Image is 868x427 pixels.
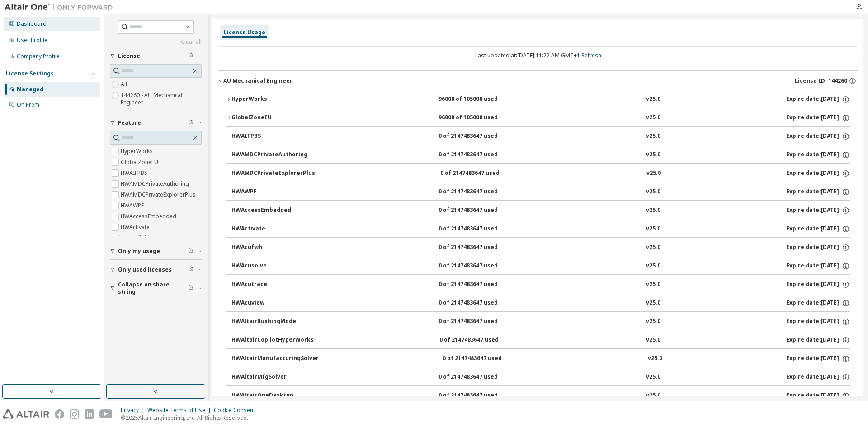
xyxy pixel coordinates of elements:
[646,299,660,307] div: v25.0
[226,108,850,128] button: GlobalZoneEU96000 of 105000 usedv25.0Expire date:[DATE]
[231,299,313,307] div: HWAcuview
[439,392,520,400] div: 0 of 2147483647 used
[786,262,850,270] div: Expire date: [DATE]
[226,89,850,109] button: HyperWorks96000 of 105000 usedv25.0Expire date:[DATE]
[648,355,662,363] div: v25.0
[121,222,151,233] label: HWActivate
[786,355,850,363] div: Expire date: [DATE]
[121,189,198,200] label: HWAMDCPrivateExplorerPlus
[85,409,94,419] img: linkedin.svg
[223,77,292,84] div: AU Mechanical Engineer
[121,407,147,414] div: Privacy
[646,95,660,103] div: v25.0
[231,386,850,406] button: HWAltairOneDesktop0 of 2147483647 usedv25.0Expire date:[DATE]
[231,244,313,252] div: HWAcufwh
[440,169,522,178] div: 0 of 2147483647 used
[786,169,850,178] div: Expire date: [DATE]
[439,281,520,289] div: 0 of 2147483647 used
[214,407,260,414] div: Cookie Consent
[439,95,520,103] div: 96000 of 105000 used
[439,114,520,122] div: 96000 of 105000 used
[231,330,850,350] button: HWAltairCopilotHyperWorks0 of 2147483647 usedv25.0Expire date:[DATE]
[439,336,521,344] div: 0 of 2147483647 used
[646,318,660,326] div: v25.0
[17,37,47,44] div: User Profile
[795,77,847,84] span: License ID: 144260
[118,281,188,296] span: Collapse on share string
[786,299,850,307] div: Expire date: [DATE]
[231,293,850,313] button: HWAcuview0 of 2147483647 usedv25.0Expire date:[DATE]
[646,336,660,344] div: v25.0
[231,336,314,344] div: HWAltairCopilotHyperWorks
[786,206,850,215] div: Expire date: [DATE]
[121,146,155,157] label: HyperWorks
[121,414,260,422] p: © 2025 Altair Engineering, Inc. All Rights Reserved.
[121,157,160,168] label: GlobalZoneEU
[231,367,850,387] button: HWAltairMfgSolver0 of 2147483647 usedv25.0Expire date:[DATE]
[218,71,858,91] button: AU Mechanical EngineerLicense ID: 144260
[110,46,202,66] button: License
[118,248,160,255] span: Only my usage
[231,238,850,258] button: HWAcufwh0 of 2147483647 usedv25.0Expire date:[DATE]
[231,225,313,233] div: HWActivate
[786,281,850,289] div: Expire date: [DATE]
[5,3,118,12] img: Altair One
[231,275,850,295] button: HWAcutrace0 of 2147483647 usedv25.0Expire date:[DATE]
[110,241,202,261] button: Only my usage
[646,169,661,178] div: v25.0
[118,266,172,273] span: Only used licenses
[218,46,858,65] div: Last updated at: [DATE] 11:22 AM GMT+1
[231,392,313,400] div: HWAltairOneDesktop
[231,132,313,141] div: HWAIFPBS
[439,206,520,215] div: 0 of 2147483647 used
[786,114,850,122] div: Expire date: [DATE]
[439,244,520,252] div: 0 of 2147483647 used
[110,278,202,298] button: Collapse on share string
[443,355,524,363] div: 0 of 2147483647 used
[646,225,660,233] div: v25.0
[231,114,313,122] div: GlobalZoneEU
[231,219,850,239] button: HWActivate0 of 2147483647 usedv25.0Expire date:[DATE]
[786,225,850,233] div: Expire date: [DATE]
[224,29,265,36] div: License Usage
[17,101,39,108] div: On Prem
[110,113,202,133] button: Feature
[121,211,178,222] label: HWAccessEmbedded
[110,38,202,46] a: Clear all
[646,281,660,289] div: v25.0
[231,373,313,381] div: HWAltairMfgSolver
[439,318,520,326] div: 0 of 2147483647 used
[231,188,313,196] div: HWAWPF
[646,114,660,122] div: v25.0
[786,188,850,196] div: Expire date: [DATE]
[231,151,313,159] div: HWAMDCPrivateAuthoring
[110,260,202,280] button: Only used licenses
[646,188,660,196] div: v25.0
[439,299,520,307] div: 0 of 2147483647 used
[6,70,54,77] div: License Settings
[646,151,660,159] div: v25.0
[231,164,850,183] button: HWAMDCPrivateExplorerPlus0 of 2147483647 usedv25.0Expire date:[DATE]
[188,248,193,255] span: Clear filter
[786,132,850,141] div: Expire date: [DATE]
[231,312,850,332] button: HWAltairBushingModel0 of 2147483647 usedv25.0Expire date:[DATE]
[121,233,150,244] label: HWAcufwh
[786,318,850,326] div: Expire date: [DATE]
[188,119,193,127] span: Clear filter
[786,151,850,159] div: Expire date: [DATE]
[786,373,850,381] div: Expire date: [DATE]
[188,52,193,60] span: Clear filter
[439,373,520,381] div: 0 of 2147483647 used
[17,53,60,60] div: Company Profile
[147,407,214,414] div: Website Terms of Use
[646,392,660,400] div: v25.0
[17,20,47,28] div: Dashboard
[121,168,149,178] label: HWAIFPBS
[786,336,850,344] div: Expire date: [DATE]
[121,90,202,108] label: 144260 - AU Mechanical Engineer
[646,244,660,252] div: v25.0
[231,256,850,276] button: HWAcusolve0 of 2147483647 usedv25.0Expire date:[DATE]
[646,373,660,381] div: v25.0
[188,285,193,292] span: Clear filter
[3,409,49,419] img: altair_logo.svg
